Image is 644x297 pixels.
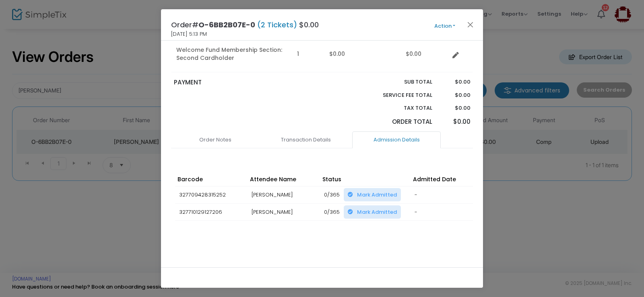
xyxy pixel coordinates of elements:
td: 1 [292,36,324,72]
p: $0.00 [440,91,470,99]
p: PAYMENT [174,78,318,87]
p: Tax Total [364,104,432,112]
span: [DATE] 5:13 PM [171,30,207,38]
td: - [411,186,483,204]
td: $0.00 [324,36,401,72]
p: $0.00 [440,78,470,86]
h4: Order# $0.00 [171,19,319,30]
a: Order Notes [171,131,260,148]
p: Service Fee Total [364,91,432,99]
th: Attendee Name [248,164,320,186]
span: (2 Tickets) [255,20,299,30]
td: 327709428315252 [175,186,248,204]
span: 0/365 [324,208,340,216]
th: Admitted Date [411,164,483,186]
span: O-6BB2B07E-0 [198,20,255,30]
button: Action [421,22,469,31]
span: Mark Admitted [357,208,397,216]
span: Mark Admitted [357,191,397,199]
p: Order Total [364,117,432,127]
p: $0.00 [440,104,470,112]
th: Status [320,164,411,186]
td: Welcome Fund Membership Section: Second Cardholder [171,36,292,72]
p: $0.00 [440,117,470,127]
p: Sub total [364,78,432,86]
button: Close [465,19,476,30]
a: Transaction Details [262,131,350,148]
a: Admission Details [352,131,441,148]
td: - [411,203,483,221]
td: $0.00 [401,36,449,72]
th: Barcode [175,164,248,186]
span: 0/365 [324,191,340,199]
td: [PERSON_NAME] [248,203,320,221]
td: [PERSON_NAME] [248,186,320,204]
td: 327710129127206 [175,203,248,221]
